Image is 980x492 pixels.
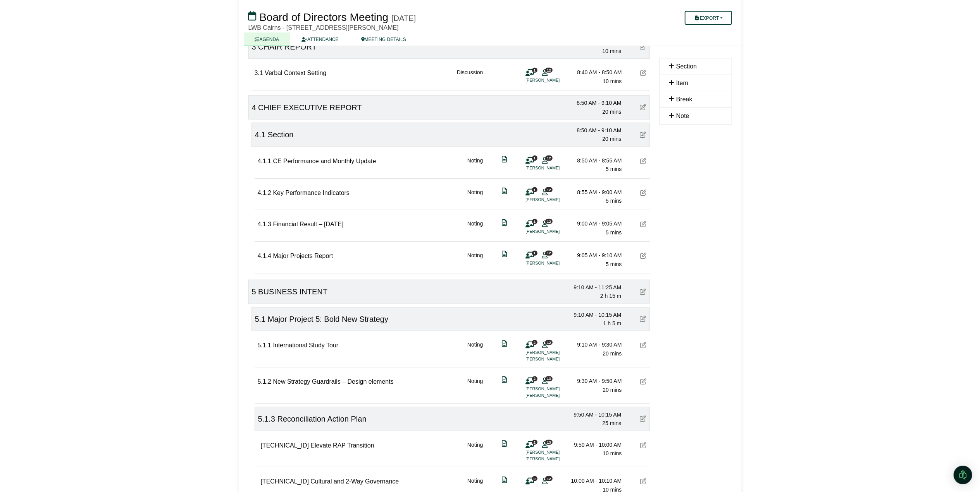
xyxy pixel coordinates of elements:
span: 25 mins [602,420,621,426]
span: 12 [545,187,553,192]
a: AGENDA [244,32,291,46]
span: 12 [545,155,553,161]
span: Major Projects Report [273,253,333,259]
span: Reconciliation Action Plan [277,415,367,423]
span: 5.1.3 [258,415,275,423]
span: 5.1 [255,315,266,323]
span: CHIEF EXECUTIVE REPORT [258,103,362,112]
span: [TECHNICAL_ID] [261,442,309,449]
span: CE Performance and Monthly Update [273,158,376,164]
span: Section [268,130,294,139]
div: Open Intercom Messenger [954,466,972,484]
span: 4.1.2 [258,190,272,196]
button: Export [685,11,732,25]
span: Elevate RAP Transition [310,442,374,449]
span: 2 [532,340,537,345]
li: [PERSON_NAME] [526,456,584,462]
span: 20 mins [602,136,621,142]
span: 20 mins [603,350,622,357]
div: Noting [467,219,483,237]
span: 0 [532,476,537,481]
span: 12 [545,68,553,73]
div: 9:50 AM - 10:00 AM [568,441,622,449]
li: [PERSON_NAME] [526,228,584,235]
span: 10 mins [603,450,622,456]
li: [PERSON_NAME] [526,356,584,362]
span: 12 [545,340,553,345]
span: Cultural and 2-Way Governance [310,478,399,485]
span: 13 [545,376,553,381]
div: Noting [467,441,483,463]
span: 4.1.1 [258,158,272,164]
span: Verbal Context Setting [265,70,326,76]
div: 8:50 AM - 8:55 AM [568,156,622,165]
span: 20 mins [602,109,621,115]
span: Board of Directors Meeting [259,11,388,23]
div: 9:05 AM - 9:10 AM [568,251,622,260]
span: 10 mins [602,48,621,54]
span: 4.1.4 [258,253,272,259]
span: 1 [532,219,537,224]
li: [PERSON_NAME] [526,260,584,266]
span: 5 mins [606,166,622,172]
div: 8:40 AM - 8:50 AM [568,68,622,77]
span: 1 [532,68,537,73]
div: 9:10 AM - 10:15 AM [567,311,622,319]
div: Noting [467,377,483,399]
li: [PERSON_NAME] [526,386,584,392]
span: New Strategy Guardrails – Design elements [273,378,394,385]
div: 9:10 AM - 11:25 AM [567,283,622,292]
a: MEETING DETAILS [350,32,417,46]
span: Break [676,96,692,102]
div: Noting [467,188,483,205]
li: [PERSON_NAME] [526,77,584,84]
span: CHAIR REPORT [258,43,317,51]
div: 9:30 AM - 9:50 AM [568,377,622,385]
li: [PERSON_NAME] [526,392,584,399]
span: 10 mins [603,78,622,84]
span: 1 [532,251,537,256]
span: 4 [252,103,256,112]
span: 3 [252,43,256,51]
li: [PERSON_NAME] [526,349,584,356]
span: 5.1.2 [258,378,272,385]
span: 1 [532,155,537,161]
span: [TECHNICAL_ID] [261,478,309,485]
span: 12 [545,476,553,481]
li: [PERSON_NAME] [526,165,584,171]
div: 9:00 AM - 9:05 AM [568,219,622,228]
div: Noting [467,156,483,174]
div: 10:00 AM - 10:10 AM [568,477,622,485]
span: 5 mins [606,198,622,204]
span: Key Performance Indicators [273,190,350,196]
span: 4.1.3 [258,221,272,227]
span: Note [676,113,689,119]
span: 5 mins [606,229,622,236]
span: 5 mins [606,261,622,267]
span: 5.1.1 [258,342,272,348]
div: 9:50 AM - 10:15 AM [567,410,622,419]
div: Noting [467,340,483,362]
span: Section [676,63,697,70]
span: 2 [532,440,537,445]
span: 20 mins [603,387,622,393]
span: BUSINESS INTENT [258,287,327,296]
span: 1 h 5 m [603,320,622,326]
span: 2 [532,376,537,381]
span: 13 [545,440,553,445]
span: 12 [545,251,553,256]
li: [PERSON_NAME] [526,196,584,203]
a: ATTENDANCE [290,32,350,46]
div: 9:10 AM - 9:30 AM [568,340,622,349]
span: International Study Tour [273,342,339,348]
span: 12 [545,219,553,224]
span: Item [676,80,688,86]
div: 8:55 AM - 9:00 AM [568,188,622,196]
div: Discussion [457,68,483,85]
span: 1 [532,187,537,192]
li: [PERSON_NAME] [526,449,584,456]
span: 4.1 [255,130,266,139]
span: 3.1 [255,70,263,76]
span: Major Project 5: Bold New Strategy [268,315,388,323]
span: LWB Cairns - [STREET_ADDRESS][PERSON_NAME] [248,24,399,31]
